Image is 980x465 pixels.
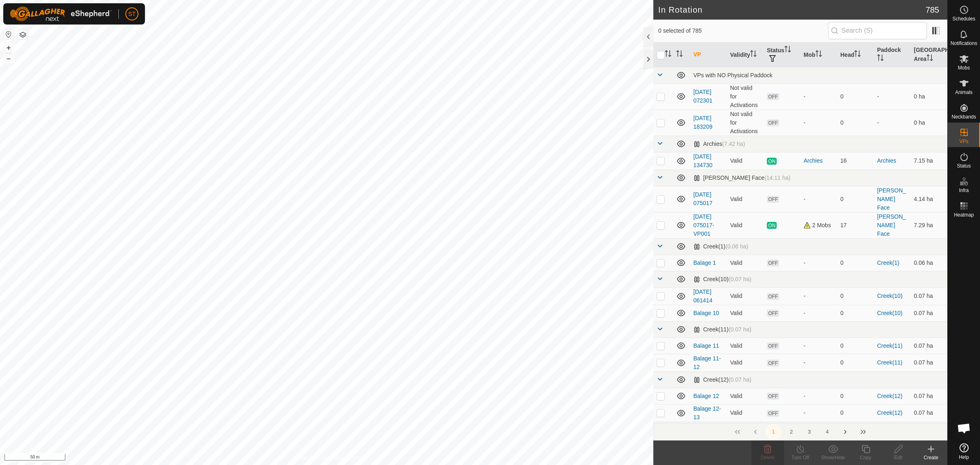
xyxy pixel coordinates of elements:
[837,354,874,371] td: 0
[767,119,779,126] span: OFF
[767,410,779,417] span: OFF
[767,310,779,317] span: OFF
[855,424,871,440] button: Last Page
[693,243,748,250] div: Creek(1)
[877,157,896,164] a: Archies
[951,41,977,46] span: Notifications
[10,7,112,21] img: Gallagher Logo
[877,56,884,62] p-sorticon: Activate to sort
[911,287,947,305] td: 0.07 ha
[804,221,834,230] div: 2 Mobs
[728,326,751,333] span: (0.07 ha)
[837,255,874,271] td: 0
[837,42,874,67] th: Head
[693,355,721,370] a: Balage 11-12
[727,212,764,238] td: Valid
[693,89,713,104] a: [DATE] 072301
[817,454,849,461] div: Show/Hide
[728,276,751,282] span: (0.07 ha)
[874,42,911,67] th: Paddock
[911,404,947,422] td: 0.07 ha
[18,30,28,40] button: Map Layers
[877,342,902,349] a: Creek(11)
[911,110,947,136] td: 0 ha
[767,360,779,367] span: OFF
[877,310,902,316] a: Creek(10)
[693,276,751,283] div: Creek(10)
[804,92,834,101] div: -
[727,152,764,170] td: Valid
[815,51,822,58] p-sorticon: Activate to sort
[727,110,764,136] td: Not valid for Activations
[693,405,721,420] a: Balage 12-13
[767,222,777,229] span: ON
[952,416,976,440] div: Open chat
[959,188,969,193] span: Infra
[4,54,13,63] button: –
[128,10,136,18] span: ST
[727,354,764,371] td: Valid
[837,338,874,354] td: 0
[767,393,779,400] span: OFF
[750,51,757,58] p-sorticon: Activate to sort
[693,310,719,316] a: Balage 10
[955,90,973,95] span: Animals
[727,305,764,321] td: Valid
[727,287,764,305] td: Valid
[837,404,874,422] td: 0
[784,47,791,54] p-sorticon: Activate to sort
[837,212,874,238] td: 17
[676,51,683,58] p-sorticon: Activate to sort
[693,376,751,383] div: Creek(12)
[658,27,828,35] span: 0 selected of 785
[911,255,947,271] td: 0.06 ha
[727,404,764,422] td: Valid
[926,4,939,16] span: 785
[693,342,719,349] a: Balage 11
[767,259,779,266] span: OFF
[837,110,874,136] td: 0
[693,191,713,206] a: [DATE] 075017
[801,424,817,440] button: 3
[783,424,800,440] button: 2
[911,186,947,212] td: 4.14 ha
[800,42,837,67] th: Mob
[837,305,874,321] td: 0
[877,187,906,211] a: [PERSON_NAME] Face
[837,186,874,212] td: 0
[693,115,713,130] a: [DATE] 183209
[854,51,861,58] p-sorticon: Activate to sort
[911,338,947,354] td: 0.07 ha
[727,338,764,354] td: Valid
[693,393,719,399] a: Balage 12
[722,141,745,147] span: (7.42 ha)
[804,358,834,367] div: -
[911,305,947,321] td: 0.07 ha
[767,93,779,100] span: OFF
[877,393,902,399] a: Creek(12)
[874,83,911,110] td: -
[727,186,764,212] td: Valid
[764,42,800,67] th: Status
[693,72,944,78] div: VPs with NO Physical Paddock
[837,287,874,305] td: 0
[693,288,713,304] a: [DATE] 061414
[727,388,764,404] td: Valid
[765,424,782,440] button: 1
[951,114,976,119] span: Neckbands
[911,388,947,404] td: 0.07 ha
[727,42,764,67] th: Validity
[665,51,671,58] p-sorticon: Activate to sort
[767,342,779,349] span: OFF
[837,388,874,404] td: 0
[764,174,791,181] span: (14.11 ha)
[958,65,970,70] span: Mobs
[874,110,911,136] td: -
[761,455,775,461] span: Delete
[948,440,980,463] a: Help
[804,309,834,317] div: -
[915,454,947,461] div: Create
[804,259,834,267] div: -
[804,342,834,350] div: -
[804,392,834,400] div: -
